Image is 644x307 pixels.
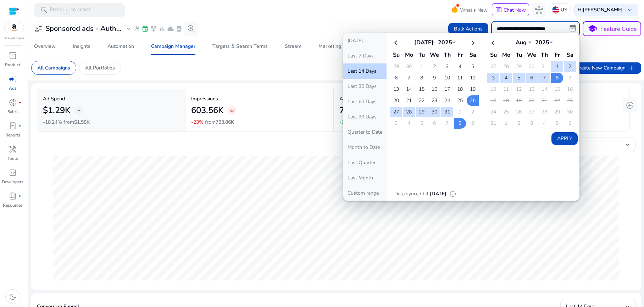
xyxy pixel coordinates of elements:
span: keyboard_arrow_down [626,6,634,14]
p: Chat Now [504,7,526,13]
p: Reports [5,132,20,138]
div: Stream [285,44,301,49]
span: campaign [9,75,17,83]
p: Resources [3,202,23,208]
button: Last 30 Days [343,79,387,94]
p: [DATE] [430,190,446,198]
button: Quarter to Date [343,124,387,140]
button: Last 60 Days [343,94,387,109]
p: Developers [2,179,23,185]
div: Targets & Search Terms [212,44,268,49]
span: donut_small [9,98,17,107]
p: -23% [191,118,204,126]
span: search [40,6,48,14]
p: ACoS [339,95,476,102]
h2: 603.56K [191,105,223,116]
span: Bulk Actions [454,25,483,33]
span: user_attributes [34,24,43,33]
button: Last 7 Days [343,48,387,63]
span: dark_mode [9,292,17,301]
span: What's New [460,4,488,16]
p: -7.68% [339,118,356,126]
p: Ads [9,85,17,91]
span: fiber_manual_record [18,195,21,197]
span: hub [535,6,543,14]
div: Automation [107,44,134,49]
button: [DATE] [343,33,387,48]
button: Bulk Actions [448,23,488,34]
span: search_insights [187,24,195,33]
button: add_circle [623,98,637,112]
button: schoolFeature Guide [583,21,641,36]
button: chatChat Now [492,3,529,17]
span: add_circle [626,101,634,110]
button: search_insights [184,22,198,36]
h3: Sponsored ads - Auth... [45,24,122,33]
span: Create New Campaign [576,64,635,72]
span: fiber_manual_record [18,101,21,104]
button: Custom range [343,185,387,201]
span: arrow_downward [229,107,235,113]
div: 2025 [434,39,456,46]
p: from [63,118,90,126]
span: fiber_manual_record [18,124,21,127]
p: Data synced till [394,190,428,198]
div: Overview [34,44,56,49]
button: Last Month [343,170,387,185]
button: Last Quarter [343,155,387,170]
span: expand_more [124,24,133,33]
span: $1.58K [74,119,90,125]
p: Ad Spend [43,95,179,102]
span: lab_profile [176,25,183,32]
span: add [627,64,635,72]
img: amazon.svg [5,22,24,33]
span: school [587,24,598,34]
span: / [63,6,70,14]
p: Hi [578,7,623,12]
span: family_history [150,25,157,32]
p: Tools [7,155,18,162]
span: book_4 [9,192,17,200]
div: Campaign Manager [151,44,195,49]
div: [DATE] [413,39,434,46]
p: Feature Guide [600,25,637,33]
div: Aug [510,39,532,46]
span: - [78,106,80,115]
span: wand_stars [133,25,140,32]
span: handyman [9,145,17,153]
p: Sales [7,108,18,115]
p: All Campaigns [37,64,70,72]
span: info [449,190,456,197]
div: Insights [73,44,90,49]
button: Month to Date [343,140,387,155]
span: inventory_2 [9,51,17,60]
p: Product [5,62,20,68]
p: -18.24% [43,118,62,126]
span: code_blocks [9,168,17,177]
p: Impressions [191,95,328,102]
div: Marketing Cloud [318,44,376,49]
p: Press to search [50,6,91,14]
span: cloud [167,25,174,32]
span: chat [495,7,502,14]
p: All Portfolios [85,64,115,72]
span: bar_chart [159,25,166,32]
h2: 77.74% [339,105,369,116]
button: hub [532,3,546,17]
p: from [205,118,234,126]
h2: $1.29K [43,105,70,116]
button: Apply [551,132,578,145]
button: Last 14 Days [343,63,387,79]
span: lab_profile [9,122,17,130]
p: Marketplace [4,36,24,41]
span: event [141,25,149,32]
p: US [561,4,567,16]
b: [PERSON_NAME] [583,6,623,13]
button: Create New Campaignadd [571,62,641,74]
img: us.svg [552,6,559,13]
div: 2025 [532,39,553,46]
button: Last 90 Days [343,109,387,124]
span: 783.86K [216,119,234,125]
